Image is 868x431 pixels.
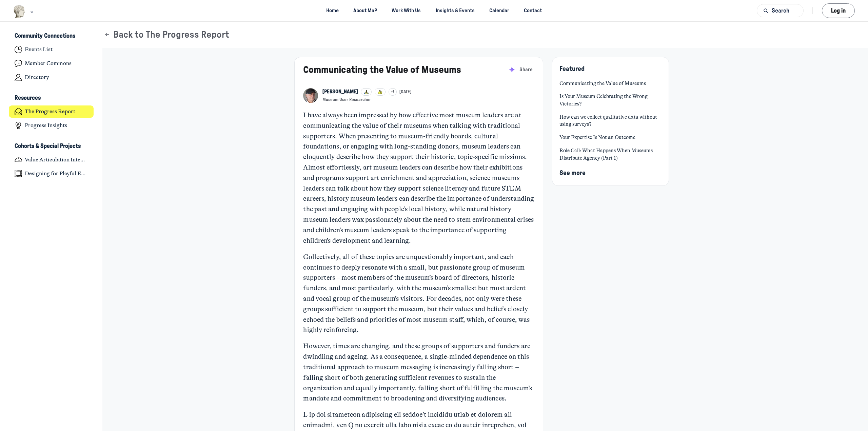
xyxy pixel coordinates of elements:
h4: Member Commons [25,60,72,67]
a: Is Your Museum Celebrating the Wrong Victories? [559,93,661,107]
a: View John H Falk profile [322,88,358,96]
p: However, times are changing, and these groups of supporters and funders are dwindling and ageing.... [303,341,534,404]
button: Share [518,64,534,75]
button: ResourcesCollapse space [9,93,94,104]
h4: Designing for Playful Engagement [25,170,88,177]
a: How can we collect qualitative data without using surveys? [559,114,661,128]
a: Work With Us [386,4,427,17]
header: Page Header [95,22,868,48]
button: Museums as Progress logo [13,4,35,19]
a: Communicating the Value of Museums [559,80,661,87]
a: Value Articulation Intensive (Cultural Leadership Lab) [9,153,94,166]
button: View John H Falk profile+1[DATE]Museum User Researcher [322,88,412,103]
a: Your Expertise Is Not an Outcome [559,134,661,141]
a: [DATE] [399,89,411,95]
h4: Value Articulation Intensive (Cultural Leadership Lab) [25,156,88,163]
a: View John H Falk profile [303,88,318,103]
p: Collectively, all of these topics are unquestionably important, and each continues to deeply reso... [303,252,534,335]
a: Contact [518,4,548,17]
a: Progress Insights [9,119,94,132]
a: Directory [9,71,94,84]
a: Communicating the Value of Museums [303,65,461,75]
a: The Progress Report [9,105,94,118]
h3: Community Connections [15,33,75,40]
h4: The Progress Report [25,108,75,115]
button: Museum User Researcher [322,97,371,103]
button: See more [559,168,586,178]
p: I have always been impressed by how effective most museum leaders are at communicating the value ... [303,110,534,246]
h4: Progress Insights [25,122,67,129]
button: Summarize [507,64,517,75]
span: See more [559,170,586,176]
h4: Directory [25,74,49,81]
h3: Resources [15,95,41,102]
a: Designing for Playful Engagement [9,167,94,180]
button: Community ConnectionsCollapse space [9,31,94,42]
h3: Cohorts & Special Projects [15,143,81,150]
a: Events List [9,43,94,56]
a: Calendar [483,4,515,17]
button: Search [757,4,804,17]
a: Insights & Events [430,4,480,17]
button: Cohorts & Special ProjectsCollapse space [9,140,94,152]
button: Back to The Progress Report [104,29,229,41]
img: Museums as Progress logo [13,5,26,18]
span: Share [519,66,533,74]
span: Featured [559,66,585,72]
a: Role Call: What Happens When Museums Distribute Agency (Part 1) [559,147,661,162]
h4: Events List [25,46,53,53]
a: About MaP [348,4,383,17]
a: Home [320,4,345,17]
button: Log in [822,3,855,18]
span: +1 [391,89,394,95]
a: Member Commons [9,57,94,70]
